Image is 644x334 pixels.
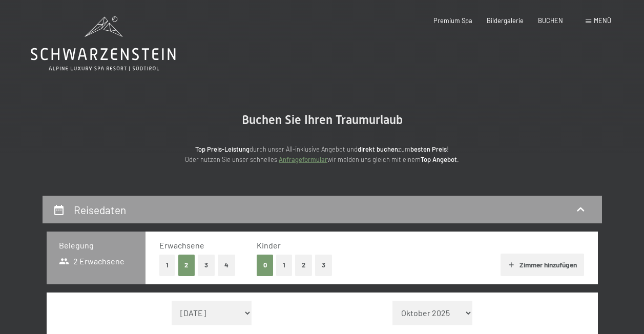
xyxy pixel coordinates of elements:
[159,255,175,276] button: 1
[358,145,398,153] strong: direkt buchen
[315,255,332,276] button: 3
[279,155,327,163] a: Anfrageformular
[594,16,611,25] span: Menü
[59,240,134,251] h3: Belegung
[421,155,459,163] strong: Top Angebot.
[433,16,472,25] a: Premium Spa
[59,256,125,267] span: 2 Erwachsene
[257,255,274,276] button: 0
[257,240,281,250] span: Kinder
[410,145,447,153] strong: besten Preis
[117,144,527,165] p: durch unser All-inklusive Angebot und zum ! Oder nutzen Sie unser schnelles wir melden uns gleich...
[198,255,215,276] button: 3
[242,113,403,127] span: Buchen Sie Ihren Traumurlaub
[295,255,312,276] button: 2
[195,145,250,153] strong: Top Preis-Leistung
[178,255,195,276] button: 2
[218,255,235,276] button: 4
[159,240,204,250] span: Erwachsene
[276,255,292,276] button: 1
[74,203,126,216] h2: Reisedaten
[538,16,563,25] a: BUCHEN
[501,254,584,276] button: Zimmer hinzufügen
[487,16,524,25] a: Bildergalerie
